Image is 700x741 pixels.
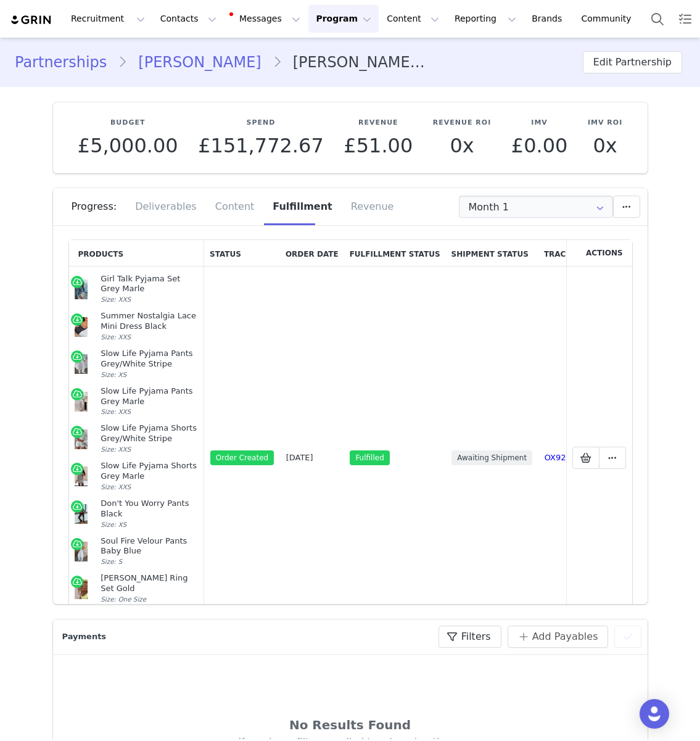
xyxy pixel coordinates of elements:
[101,595,146,603] span: Size: One Size
[198,134,324,157] span: £151,772.67
[344,134,413,157] span: £51.00
[75,542,88,561] img: white-fox-soul-fire-pants-baby-blue.28.8.25.05.jpg
[101,521,126,528] span: Size: XS
[101,483,131,491] span: Size: XXS
[101,558,122,565] span: Size: S
[101,311,198,332] div: Summer Nostalgia Lace Mini Dress Black
[101,536,198,557] div: Soul Fire Velour Pants Baby Blue
[461,629,491,644] span: Filters
[75,279,88,299] img: 470763163_956601489649453_8617328710463301119_n.jpg
[524,5,573,33] a: Brands
[640,699,669,729] div: Open Intercom Messenger
[101,573,198,594] div: [PERSON_NAME] Ring Set Gold
[588,135,622,157] p: 0x
[206,188,264,225] div: Content
[75,317,88,337] img: SUMMER_NOSTALGIA_MINI_DRESS_22.08..23_01.jpg
[545,453,614,462] a: OX923764258GB
[153,5,224,33] button: Contacts
[433,118,491,128] p: Revenue ROI
[224,5,308,33] button: Messages
[210,450,274,465] span: Order Created
[15,51,118,73] a: Partnerships
[446,240,538,267] th: Shipment Status
[588,118,622,128] p: IMV ROI
[101,371,126,378] span: Size: XS
[342,188,394,225] div: Revenue
[90,716,611,734] div: No Results Found
[78,118,178,128] p: Budget
[101,461,198,482] div: Slow Life Pyjama Shorts Grey Marle
[583,51,682,73] button: Edit Partnership
[64,5,152,33] button: Recruitment
[433,135,491,157] p: 0x
[263,188,341,225] div: Fulfillment
[101,333,131,341] span: Size: XXS
[75,466,88,486] img: white-fox-slow-life-pyjama-shorts-grey-marle-grey-slow-life-off-shoulder-oversized-pyjama-tee-gre...
[101,386,198,407] div: Slow Life Pyjama Pants Grey Marle
[538,240,619,267] th: Tracking #
[59,631,113,643] div: Payments
[280,240,344,267] th: Order Date
[204,240,280,267] th: Status
[447,5,524,33] button: Reporting
[198,118,324,128] p: Spend
[75,392,88,412] img: white-fox-slow-life-pyjama-pants-grey-marle-grey-slow-life-long-sleeve-pyjama-top-grey-marle-grey...
[344,240,446,267] th: Fulfillment Status
[75,579,88,599] img: 5686D60F-A59E-4B75-A783-01CF61AD669C.jpg
[344,118,413,128] p: Revenue
[511,134,568,157] span: £0.00
[75,354,88,374] img: white-fox-slow-life-pyjama-pants-grey-white-stripe--12.8.25-02.jpg
[101,445,131,453] span: Size: XXS
[101,499,198,520] div: Don't You Worry Pants Black
[566,240,632,267] th: Actions
[101,423,198,444] div: Slow Life Pyjama Shorts Grey/White Stripe
[511,118,568,128] p: IMV
[75,504,88,524] img: kairo_409fafee-cb48-455f-b2fd-aaf315d1a599.jpg
[72,188,126,225] div: Progress:
[644,5,671,33] button: Search
[101,349,198,370] div: Slow Life Pyjama Pants Grey/White Stripe
[350,450,389,465] span: Fulfilled
[439,626,501,648] button: Filters
[459,196,613,218] input: Select
[75,429,88,449] img: white-fox-slow-life-long-sleeve-pyjama-top-pants-grey-white-stripe--12.8.25-10.jpg
[508,626,608,648] button: Add Payables
[379,5,447,33] button: Content
[69,240,205,267] th: Products
[451,450,532,465] span: Awaiting Shipment
[78,134,178,157] span: £5,000.00
[280,267,344,650] td: [DATE]
[101,274,198,295] div: Girl Talk Pyjama Set Grey Marle
[10,14,53,26] img: grin logo
[101,408,131,415] span: Size: XXS
[127,51,272,73] a: [PERSON_NAME]
[574,5,644,33] a: Community
[308,5,379,33] button: Program
[101,296,131,303] span: Size: XXS
[672,5,699,33] a: Tasks
[126,188,206,225] div: Deliverables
